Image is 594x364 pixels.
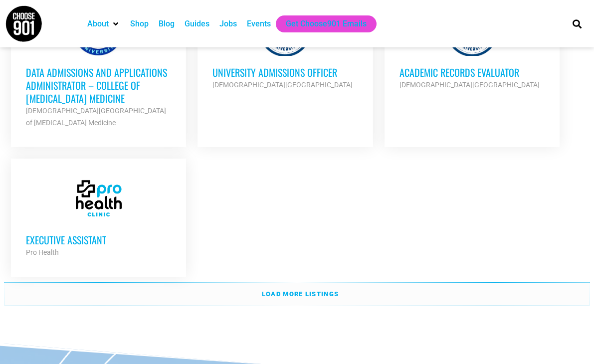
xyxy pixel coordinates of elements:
a: Get Choose901 Emails [286,18,367,30]
div: Search [569,15,585,32]
a: Guides [185,18,209,30]
a: Jobs [219,18,237,30]
strong: [DEMOGRAPHIC_DATA][GEOGRAPHIC_DATA] [212,81,353,89]
a: Load more listings [5,283,589,306]
h3: University Admissions Officer [212,66,358,79]
strong: [DEMOGRAPHIC_DATA][GEOGRAPHIC_DATA] [399,81,540,89]
h3: Executive Assistant [26,233,171,246]
div: About [82,15,125,32]
a: Executive Assistant Pro Health [11,159,186,273]
a: Blog [159,18,175,30]
a: Events [247,18,271,30]
strong: Load more listings [262,290,339,298]
h3: Academic Records Evaluator [399,66,545,79]
a: About [87,18,109,30]
strong: Pro Health [26,248,59,256]
h3: Data Admissions and Applications Administrator – College of [MEDICAL_DATA] Medicine [26,66,171,105]
a: Shop [130,18,149,30]
nav: Main nav [82,15,556,32]
strong: [DEMOGRAPHIC_DATA][GEOGRAPHIC_DATA] of [MEDICAL_DATA] Medicine [26,107,166,127]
